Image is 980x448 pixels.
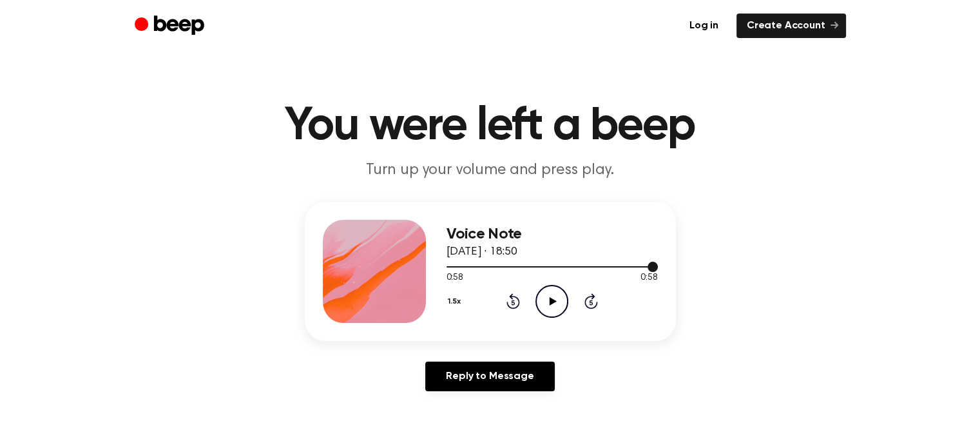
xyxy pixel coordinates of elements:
button: 1.5x [447,291,466,313]
h1: You were left a beep [160,103,820,150]
a: Log in [679,14,729,38]
span: 0:58 [447,271,463,285]
p: Turn up your volume and press play. [243,160,738,181]
span: 0:58 [640,271,657,285]
a: Create Account [736,14,846,38]
h3: Voice Note [447,226,658,243]
span: [DATE] · 18:50 [447,246,517,258]
a: Beep [135,14,207,39]
a: Reply to Message [425,362,554,391]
